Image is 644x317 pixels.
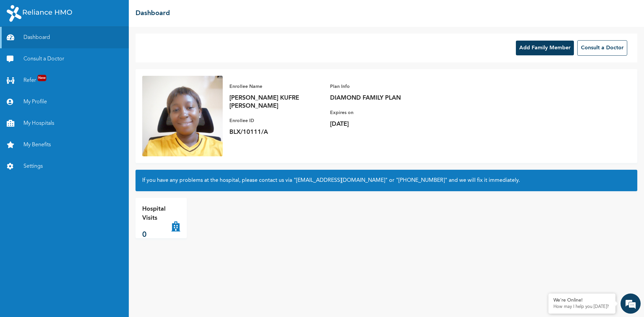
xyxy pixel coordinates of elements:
[229,128,323,136] p: BLX/10111/A
[516,41,574,55] button: Add Family Member
[142,176,631,184] h2: If you have any problems at the hospital, please contact us via or and we will fix it immediately.
[330,120,424,128] p: [DATE]
[229,83,323,91] p: Enrollee Name
[142,76,223,156] img: Enrollee
[229,117,323,125] p: Enrollee ID
[38,75,46,81] span: New
[330,109,424,117] p: Expires on
[142,205,171,223] p: Hospital Visits
[330,83,424,91] p: Plan Info
[577,40,627,56] button: Consult a Doctor
[229,94,323,110] p: [PERSON_NAME] KUFRE [PERSON_NAME]
[553,298,610,303] div: We're Online!
[330,94,424,102] p: DIAMOND FAMILY PLAN
[293,178,388,183] a: "[EMAIL_ADDRESS][DOMAIN_NAME]"
[142,229,171,241] p: 0
[7,5,72,22] img: RelianceHMO's Logo
[553,304,610,310] p: How may I help you today?
[136,8,170,18] h2: Dashboard
[396,178,447,183] a: "[PHONE_NUMBER]"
